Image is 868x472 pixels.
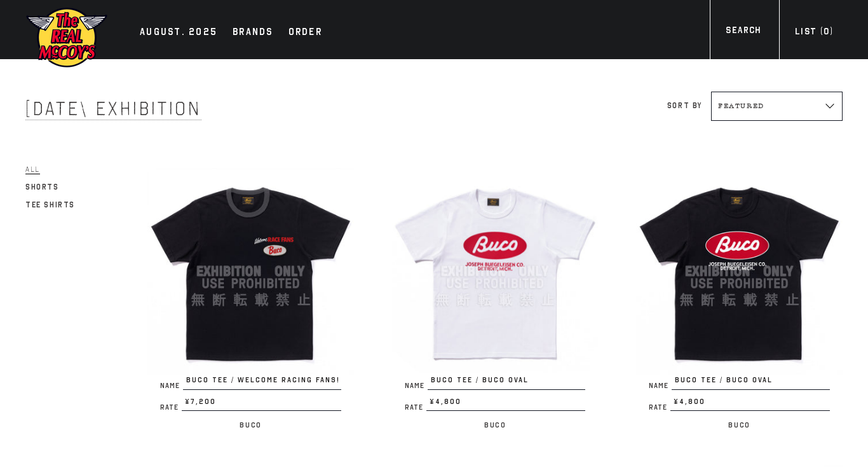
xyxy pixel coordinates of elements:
[182,396,341,412] span: ¥7,200
[183,375,341,390] span: BUCO TEE / WELCOME RACING FANS!
[392,417,599,433] p: Buco
[672,375,830,390] span: BUCO TEE / BUCO OVAL
[392,168,599,375] img: BUCO TEE / BUCO OVAL
[160,404,182,411] span: Rate
[233,24,273,42] div: Brands
[779,25,849,42] a: List (0)
[140,24,217,42] div: AUGUST. 2025
[405,404,426,411] span: Rate
[726,24,761,41] div: Search
[649,382,672,389] span: Name
[147,168,354,375] img: BUCO TEE / WELCOME RACING FANS!
[25,200,75,209] span: Tee Shirts
[25,179,59,195] a: Shorts
[25,197,75,212] a: Tee Shirts
[25,6,108,69] img: mccoys-exhibition
[824,26,829,37] span: 0
[282,24,329,42] a: Order
[670,396,830,412] span: ¥4,800
[25,183,59,191] span: Shorts
[405,382,428,389] span: Name
[392,168,599,433] a: BUCO TEE / BUCO OVAL NameBUCO TEE / BUCO OVAL Rate¥4,800 Buco
[710,24,776,41] a: Search
[426,396,586,412] span: ¥4,800
[25,165,40,174] span: All
[25,97,201,120] span: [DATE] Exhibition
[288,24,322,42] div: Order
[25,162,40,177] a: All
[160,382,183,389] span: Name
[636,168,843,375] img: BUCO TEE / BUCO OVAL
[649,404,670,411] span: Rate
[147,168,354,433] a: BUCO TEE / WELCOME RACING FANS! NameBUCO TEE / WELCOME RACING FANS! Rate¥7,200 Buco
[636,417,843,433] p: Buco
[133,24,224,42] a: AUGUST. 2025
[147,417,354,433] p: Buco
[795,25,833,42] div: List ( )
[428,375,586,390] span: BUCO TEE / BUCO OVAL
[667,101,702,110] label: Sort by
[636,168,843,433] a: BUCO TEE / BUCO OVAL NameBUCO TEE / BUCO OVAL Rate¥4,800 Buco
